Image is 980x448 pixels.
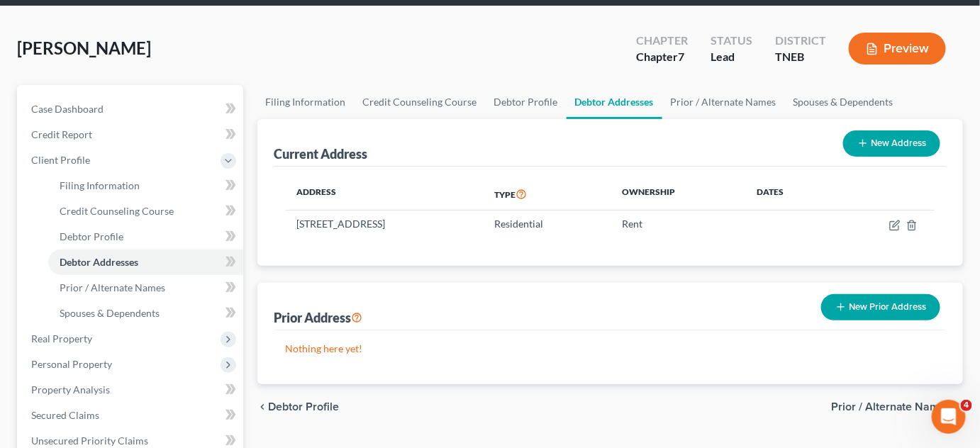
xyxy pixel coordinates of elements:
[257,401,269,413] i: chevron_left
[20,122,243,147] a: Credit Report
[785,85,902,119] a: Spouses & Dependents
[48,250,243,275] a: Debtor Addresses
[31,154,90,166] span: Client Profile
[31,358,112,370] span: Personal Property
[286,178,484,211] th: Address
[831,401,963,413] button: Prior / Alternate Names chevron_right
[636,49,688,65] div: Chapter
[48,173,243,198] a: Filing Information
[257,85,355,119] a: Filing Information
[17,38,151,58] span: [PERSON_NAME]
[355,85,486,119] a: Credit Counseling Course
[775,33,826,49] div: District
[932,400,966,434] iframe: Intercom live chat
[257,401,340,413] button: chevron_left Debtor Profile
[775,49,826,65] div: TNEB
[48,198,243,224] a: Credit Counseling Course
[60,307,160,319] span: Spouses & Dependents
[849,33,946,65] button: Preview
[31,332,92,345] span: Real Property
[711,49,752,65] div: Lead
[821,294,940,320] button: New Prior Address
[60,256,138,268] span: Debtor Addresses
[48,301,243,326] a: Spouses & Dependents
[484,178,611,211] th: Type
[831,401,952,413] span: Prior / Alternate Names
[678,50,684,63] span: 7
[20,377,243,403] a: Property Analysis
[274,309,363,326] div: Prior Address
[48,275,243,301] a: Prior / Alternate Names
[60,205,174,217] span: Credit Counseling Course
[611,178,745,211] th: Ownership
[31,383,110,396] span: Property Analysis
[274,145,368,162] div: Current Address
[269,401,340,413] span: Debtor Profile
[31,435,148,447] span: Unsecured Priority Claims
[286,211,484,237] td: [STREET_ADDRESS]
[48,224,243,250] a: Debtor Profile
[60,179,140,191] span: Filing Information
[20,96,243,122] a: Case Dashboard
[286,342,935,356] p: Nothing here yet!
[60,230,123,242] span: Debtor Profile
[745,178,833,211] th: Dates
[60,281,165,293] span: Prior / Alternate Names
[611,211,745,237] td: Rent
[484,211,611,237] td: Residential
[31,409,99,421] span: Secured Claims
[31,103,104,115] span: Case Dashboard
[486,85,567,119] a: Debtor Profile
[662,85,785,119] a: Prior / Alternate Names
[711,33,752,49] div: Status
[636,33,688,49] div: Chapter
[31,128,92,140] span: Credit Report
[843,130,940,157] button: New Address
[567,85,662,119] a: Debtor Addresses
[20,403,243,428] a: Secured Claims
[961,400,972,411] span: 4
